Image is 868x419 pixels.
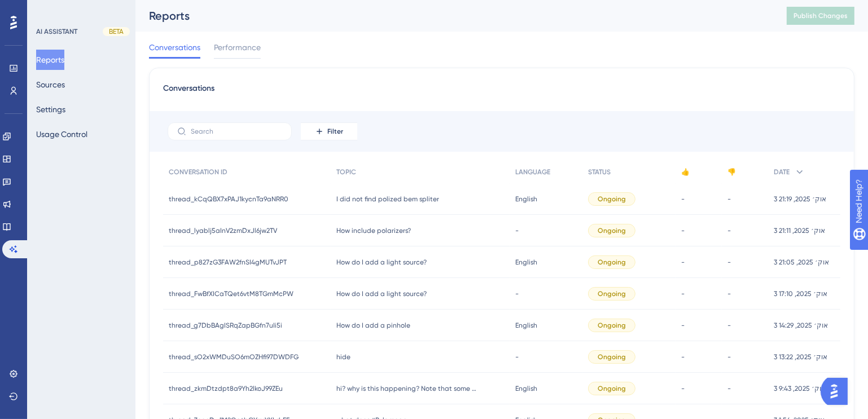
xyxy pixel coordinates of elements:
span: thread_sO2xWMDuSO6mOZHfi97DWDFG [169,352,299,361]
span: 3 אוק׳ 2025, 21:05 [774,258,829,267]
button: Usage Control [36,124,87,144]
span: TOPIC [336,167,356,177]
span: How include polarizers? [336,226,411,235]
span: How do I add a light source? [336,258,427,267]
button: Filter [301,122,357,140]
span: Conversations [149,41,200,54]
span: 3 אוק׳ 2025, 17:10 [774,289,827,298]
span: thread_FwBfXICaTQet6vtM8TGmMcPW [169,289,293,298]
span: - [515,226,519,235]
span: Publish Changes [794,11,848,20]
span: Ongoing [598,226,626,235]
button: Reports [36,50,64,70]
span: - [727,321,731,330]
span: Conversations [163,82,214,102]
input: Search [191,127,282,135]
span: How do I add a pinhole [336,321,410,330]
span: - [727,384,731,393]
span: 👍 [681,167,690,177]
span: 3 אוק׳ 2025, 21:19 [774,195,826,204]
span: - [681,352,685,361]
span: Ongoing [598,321,626,330]
div: BETA [103,27,130,36]
div: Reports [149,8,759,24]
span: 3 אוק׳ 2025, 14:29 [774,321,828,330]
span: - [727,352,731,361]
span: - [727,289,731,298]
span: 👎 [727,167,736,177]
iframe: UserGuiding AI Assistant Launcher [821,374,854,408]
span: - [681,195,685,204]
span: thread_zkmDtzdpt8a9Yh2lkoJ99ZEu [169,384,283,393]
span: - [681,226,685,235]
span: hide [336,352,350,361]
span: English [515,321,537,330]
span: DATE [774,167,790,177]
span: - [681,384,685,393]
span: - [681,289,685,298]
span: Ongoing [598,195,626,204]
span: thread_p827zG3FAW2fnSI4gMUTvJPT [169,258,287,267]
button: Settings [36,99,65,120]
span: - [515,352,519,361]
span: 3 אוק׳ 2025, 9:43 [774,384,826,393]
span: Ongoing [598,352,626,361]
span: Ongoing [598,384,626,393]
span: 3 אוק׳ 2025, 13:22 [774,352,827,361]
button: Sources [36,74,65,95]
span: How do I add a light source? [336,289,427,298]
span: hi? why is this happening? Note that some of the optomechanical parts are invisible [336,384,477,393]
span: thread_g7DbBAgISRqZapBGfn7uIi5i [169,321,282,330]
span: - [681,321,685,330]
span: - [681,258,685,267]
span: Ongoing [598,289,626,298]
span: Ongoing [598,258,626,267]
span: I did not find polized bem spliter [336,195,439,204]
span: English [515,258,537,267]
span: 3 אוק׳ 2025, 21:11 [774,226,825,235]
span: English [515,195,537,204]
div: AI ASSISTANT [36,27,77,36]
span: - [727,258,731,267]
span: thread_lyablj5aInV2zmDxJl6jw2TV [169,226,277,235]
span: Need Help? [27,3,71,16]
span: - [727,226,731,235]
span: CONVERSATION ID [169,167,227,177]
span: Performance [214,41,261,54]
span: Filter [327,127,343,136]
span: - [727,195,731,204]
button: Publish Changes [787,7,854,25]
span: thread_kCqQBX7xPAJ1kycnTa9aNRR0 [169,195,288,204]
span: STATUS [588,167,611,177]
span: - [515,289,519,298]
span: English [515,384,537,393]
span: LANGUAGE [515,167,550,177]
